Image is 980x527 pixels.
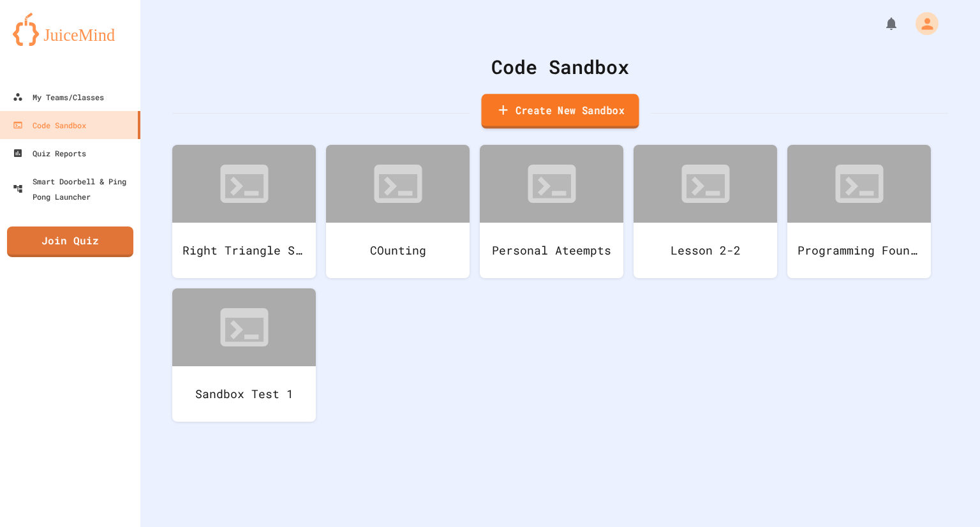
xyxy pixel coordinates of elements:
div: COunting [326,223,470,278]
a: Join Quiz [7,226,133,257]
div: Lesson 2-2 [634,223,777,278]
a: Lesson 2-2 [634,145,777,278]
a: Personal Ateempts [480,145,623,278]
img: logo-orange.svg [13,13,128,46]
div: Sandbox Test 1 [172,366,316,422]
div: My Teams/Classes [13,89,104,105]
a: Create New Sandbox [481,94,639,129]
div: Smart Doorbell & Ping Pong Launcher [13,174,135,204]
div: Programming Foundations Lab 1 [787,223,931,278]
div: My Account [902,9,942,38]
div: Code Sandbox [172,52,948,81]
div: My Notifications [860,13,902,34]
a: Programming Foundations Lab 1 [787,145,931,278]
div: Quiz Reports [13,145,86,161]
a: Sandbox Test 1 [172,288,316,422]
a: COunting [326,145,470,278]
div: Personal Ateempts [480,223,623,278]
div: Code Sandbox [13,117,86,133]
div: Right Triangle Side Lengths [172,223,316,278]
a: Right Triangle Side Lengths [172,145,316,278]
